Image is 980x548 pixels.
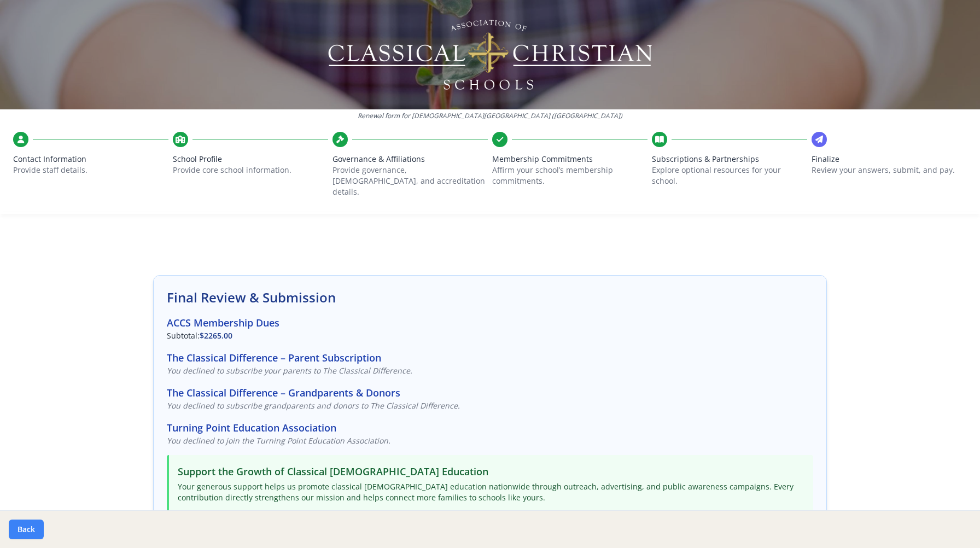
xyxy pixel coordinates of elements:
h3: The Classical Difference – Parent Subscription [167,350,813,365]
span: Membership Commitments [492,154,647,165]
a: [DOMAIN_NAME][DEMOGRAPHIC_DATA] [339,509,487,519]
p: You declined to join the Turning Point Education Association. [167,435,813,446]
p: Subtotal: [167,330,813,341]
h3: Support the Growth of Classical [DEMOGRAPHIC_DATA] Education [178,464,804,479]
p: Provide core school information. [173,165,328,176]
p: You can make a tax-deductible gift online at . [178,509,804,520]
h3: Turning Point Education Association [167,420,813,435]
button: Back [9,520,44,539]
span: Governance & Affiliations [332,154,488,165]
p: Provide staff details. [13,165,168,176]
span: School Profile [173,154,328,165]
p: Affirm your school’s membership commitments. [492,165,647,186]
h3: ACCS Membership Dues [167,315,813,330]
img: Logo [326,16,654,93]
span: Finalize [812,154,967,165]
p: Your generous support helps us promote classical [DEMOGRAPHIC_DATA] education nationwide through ... [178,481,804,503]
span: $2265.00 [200,330,232,341]
h3: The Classical Difference – Grandparents & Donors [167,385,813,400]
p: Review your answers, submit, and pay. [812,165,967,176]
p: You declined to subscribe your parents to The Classical Difference. [167,365,813,376]
p: Provide governance, [DEMOGRAPHIC_DATA], and accreditation details. [332,165,488,197]
span: Contact Information [13,154,168,165]
span: Subscriptions & Partnerships [652,154,807,165]
p: You declined to subscribe grandparents and donors to The Classical Difference. [167,400,813,411]
p: Explore optional resources for your school. [652,165,807,186]
h2: Final Review & Submission [167,289,813,306]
